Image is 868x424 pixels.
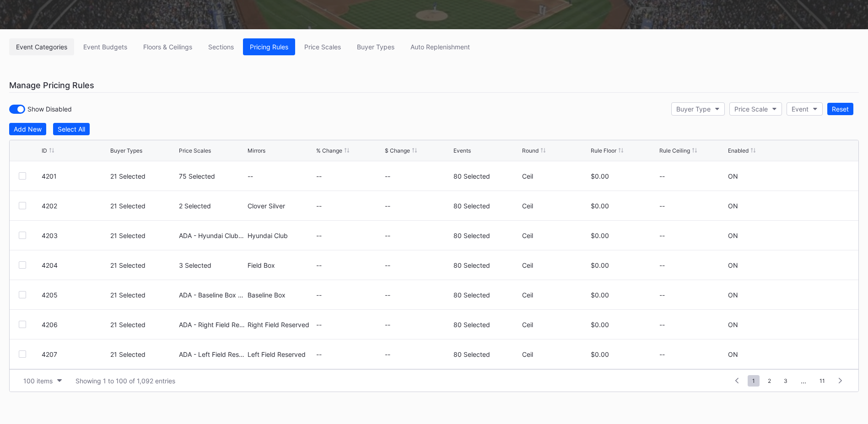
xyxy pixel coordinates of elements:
[385,172,451,180] div: --
[42,350,108,358] div: 4207
[110,321,177,329] div: 21 Selected
[9,78,859,93] div: Manage Pricing Rules
[201,38,241,55] a: Sections
[248,147,265,154] div: Mirrors
[659,261,726,269] div: --
[385,232,451,239] div: --
[591,291,657,299] div: $0.00
[453,202,520,210] div: 80 Selected
[671,102,725,116] button: Buyer Type
[385,350,451,358] div: --
[9,123,46,135] button: Add New
[42,147,47,154] div: ID
[815,375,830,387] span: 11
[729,102,782,116] button: Price Scale
[248,202,314,210] div: Clover Silver
[453,172,520,180] div: 80 Selected
[19,375,66,387] button: 100 items
[350,38,401,55] a: Buyer Types
[316,350,383,358] div: --
[591,147,616,154] div: Rule Floor
[522,232,588,239] div: Ceil
[591,261,657,269] div: $0.00
[728,261,738,269] div: ON
[316,321,383,329] div: --
[316,291,383,299] div: --
[110,232,177,239] div: 21 Selected
[248,291,314,299] div: Baseline Box
[728,202,738,210] div: ON
[248,350,314,358] div: Left Field Reserved
[453,261,520,269] div: 80 Selected
[179,291,245,299] div: ADA - Baseline Box (5528)
[728,291,738,299] div: ON
[522,321,588,329] div: Ceil
[42,202,108,210] div: 4202
[42,172,108,180] div: 4201
[316,172,383,180] div: --
[385,147,410,154] div: $ Change
[522,147,539,154] div: Round
[659,321,726,329] div: --
[404,38,477,55] a: Auto Replenishment
[748,375,760,387] span: 1
[522,202,588,210] div: Ceil
[779,375,792,387] span: 3
[659,232,726,239] div: --
[9,105,72,114] div: Show Disabled
[58,125,85,133] div: Select All
[728,147,749,154] div: Enabled
[110,350,177,358] div: 21 Selected
[14,125,42,133] div: Add New
[179,147,211,154] div: Price Scales
[522,261,588,269] div: Ceil
[728,232,738,239] div: ON
[659,147,690,154] div: Rule Ceiling
[316,232,383,239] div: --
[591,232,657,239] div: $0.00
[316,202,383,210] div: --
[248,261,314,269] div: Field Box
[76,38,134,55] button: Event Budgets
[42,261,108,269] div: 4204
[453,321,520,329] div: 80 Selected
[179,261,245,269] div: 3 Selected
[16,43,67,51] div: Event Categories
[42,291,108,299] div: 4205
[453,291,520,299] div: 80 Selected
[179,321,245,329] div: ADA - Right Field Reserved (6729)
[179,232,245,239] div: ADA - Hyundai Club (5523)
[385,261,451,269] div: --
[304,43,341,51] div: Price Scales
[832,105,849,113] div: Reset
[42,232,108,239] div: 4203
[763,375,776,387] span: 2
[453,232,520,239] div: 80 Selected
[728,350,738,358] div: ON
[522,350,588,358] div: Ceil
[110,172,177,180] div: 21 Selected
[136,38,199,55] button: Floors & Ceilings
[659,350,726,358] div: --
[591,172,657,180] div: $0.00
[316,147,342,154] div: % Change
[728,321,738,329] div: ON
[453,350,520,358] div: 80 Selected
[659,172,726,180] div: --
[9,38,74,55] button: Event Categories
[659,202,726,210] div: --
[297,38,348,55] button: Price Scales
[248,321,314,329] div: Right Field Reserved
[676,105,711,113] div: Buyer Type
[208,43,234,51] div: Sections
[357,43,394,51] div: Buyer Types
[792,105,809,113] div: Event
[453,147,471,154] div: Events
[243,38,295,55] a: Pricing Rules
[110,261,177,269] div: 21 Selected
[794,377,813,385] div: ...
[53,123,90,135] button: Select All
